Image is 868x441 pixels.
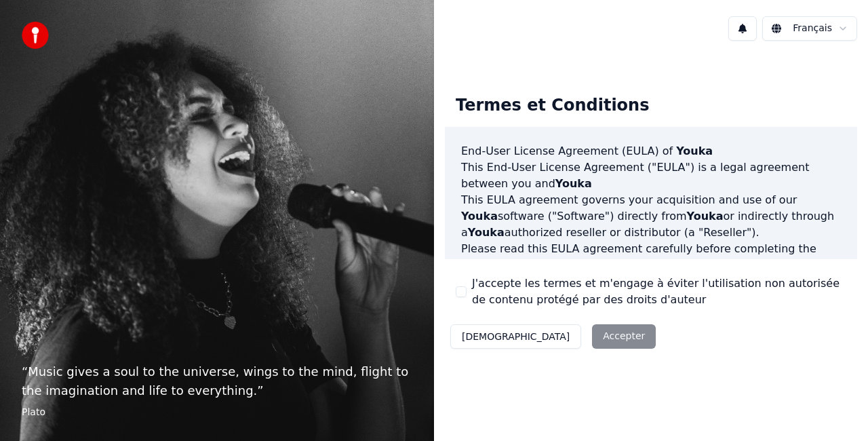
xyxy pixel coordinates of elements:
[461,192,841,241] p: This EULA agreement governs your acquisition and use of our software ("Software") directly from o...
[468,226,505,239] span: Youka
[22,406,412,419] footer: Plato
[445,84,660,128] div: Termes et Conditions
[450,324,581,349] button: [DEMOGRAPHIC_DATA]
[461,241,841,306] p: Please read this EULA agreement carefully before completing the installation process and using th...
[22,362,412,400] p: “ Music gives a soul to the universe, wings to the mind, flight to the imagination and life to ev...
[555,177,592,190] span: Youka
[472,275,846,308] label: J'accepte les termes et m'engage à éviter l'utilisation non autorisée de contenu protégé par des ...
[461,143,841,159] h3: End-User License Agreement (EULA) of
[648,258,684,271] span: Youka
[22,22,49,49] img: youka
[461,210,498,223] span: Youka
[676,145,713,157] span: Youka
[687,210,724,223] span: Youka
[461,159,841,192] p: This End-User License Agreement ("EULA") is a legal agreement between you and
